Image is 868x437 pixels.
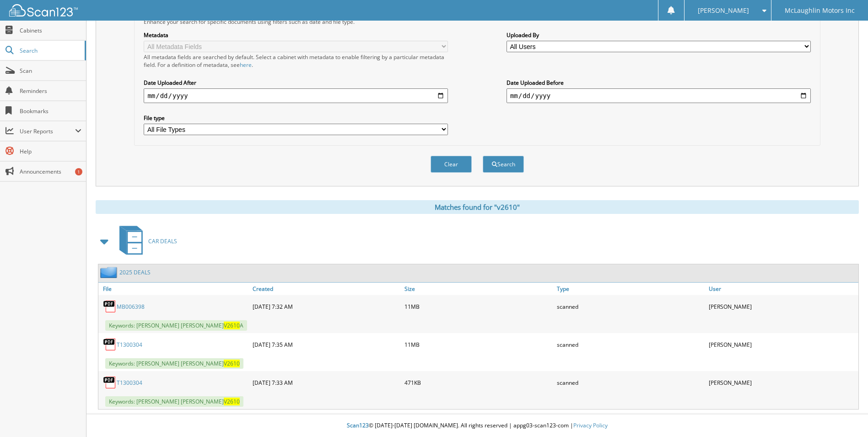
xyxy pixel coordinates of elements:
span: McLaughlin Motors Inc [785,8,855,13]
span: CAR DEALS [148,237,177,245]
span: Reminders [20,87,81,95]
a: File [98,283,250,295]
a: User [706,283,858,295]
span: Bookmarks [20,107,81,115]
span: Help [20,147,81,155]
a: T1300304 [117,379,142,387]
img: scan123-logo-white.svg [9,4,78,16]
div: scanned [555,335,706,354]
a: MB006398 [117,303,145,311]
span: Scan123 [347,421,369,429]
div: Enhance your search for specific documents using filters such as date and file type. [139,18,815,26]
div: All metadata fields are searched by default. Select a cabinet with metadata to enable filtering b... [144,53,448,69]
input: start [144,88,448,103]
img: folder2.png [100,267,119,278]
label: Metadata [144,31,448,39]
span: Scan [20,67,81,75]
a: Size [402,283,554,295]
img: PDF.png [103,338,117,351]
span: Keywords: [PERSON_NAME] [PERSON_NAME] [105,358,243,369]
img: PDF.png [103,376,117,389]
button: Clear [431,156,472,173]
span: Search [20,47,80,55]
span: [PERSON_NAME] [698,8,749,13]
a: Type [555,283,706,295]
div: [PERSON_NAME] [706,373,858,392]
iframe: Chat Widget [822,393,868,437]
label: Uploaded By [507,31,811,39]
a: Created [250,283,402,295]
a: 2025 DEALS [119,268,151,276]
span: V2610 [224,398,240,405]
div: scanned [555,373,706,392]
label: Date Uploaded Before [507,79,811,87]
div: 471KB [402,373,554,392]
div: Matches found for "v2610" [96,200,859,214]
label: File type [144,114,448,122]
button: Search [483,156,524,173]
span: User Reports [20,127,75,135]
div: [DATE] 7:35 AM [250,335,402,354]
span: V2610 [224,322,240,329]
span: Cabinets [20,27,81,34]
div: [PERSON_NAME] [706,335,858,354]
span: V2610 [224,360,240,367]
span: Announcements [20,168,81,175]
div: scanned [555,297,706,316]
span: Keywords: [PERSON_NAME] [PERSON_NAME] A [105,320,247,331]
a: CAR DEALS [114,223,177,259]
div: [DATE] 7:32 AM [250,297,402,316]
div: [DATE] 7:33 AM [250,373,402,392]
a: Privacy Policy [573,421,608,429]
div: © [DATE]-[DATE] [DOMAIN_NAME]. All rights reserved | appg03-scan123-com | [86,415,868,437]
div: [PERSON_NAME] [706,297,858,316]
a: T1300304 [117,341,142,349]
span: Keywords: [PERSON_NAME] [PERSON_NAME] [105,396,243,407]
div: 1 [75,168,82,175]
img: PDF.png [103,300,117,313]
input: end [507,88,811,103]
a: here [240,61,252,69]
div: 11MB [402,335,554,354]
div: 11MB [402,297,554,316]
label: Date Uploaded After [144,79,448,87]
